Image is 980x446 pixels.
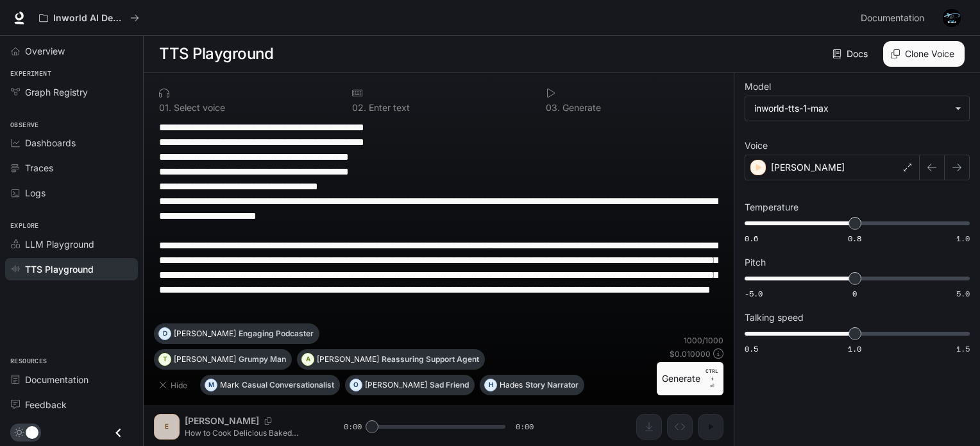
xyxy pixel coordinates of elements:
span: 0.6 [745,233,758,244]
p: 1000 / 1000 [684,335,723,346]
a: TTS Playground [5,258,138,280]
p: Voice [745,141,768,150]
span: Documentation [25,373,89,386]
span: Traces [25,161,53,175]
span: Dashboards [25,136,76,150]
a: Feedback [5,393,138,416]
a: Traces [5,157,138,179]
p: Pitch [745,258,766,267]
p: Engaging Podcaster [239,330,314,338]
p: Temperature [745,203,798,212]
div: O [350,375,362,395]
button: O[PERSON_NAME]Sad Friend [345,375,475,395]
a: Docs [830,41,873,67]
div: H [485,375,496,395]
div: A [302,349,314,370]
p: Casual Conversationalist [242,381,334,389]
p: Generate [560,103,601,112]
p: Story Narrator [525,381,579,389]
span: 0.8 [848,233,861,244]
div: inworld-tts-1-max [754,102,949,115]
button: User avatar [939,5,965,31]
p: 0 2 . [352,103,366,112]
span: Graph Registry [25,85,88,99]
span: Dark mode toggle [26,425,38,439]
button: Hide [154,375,195,395]
a: LLM Playground [5,233,138,255]
img: User avatar [943,9,961,27]
span: LLM Playground [25,237,94,251]
a: Documentation [5,368,138,391]
span: 5.0 [956,288,970,299]
p: Grumpy Man [239,356,286,363]
p: Mark [220,381,239,389]
p: Enter text [366,103,410,112]
p: Talking speed [745,313,804,322]
span: Documentation [861,10,924,26]
span: 0 [852,288,857,299]
a: Logs [5,182,138,204]
p: Sad Friend [430,381,469,389]
p: [PERSON_NAME] [317,356,379,363]
a: Graph Registry [5,81,138,103]
p: 0 1 . [159,103,171,112]
p: [PERSON_NAME] [365,381,427,389]
span: Overview [25,44,65,58]
span: TTS Playground [25,262,94,276]
button: D[PERSON_NAME]Engaging Podcaster [154,323,319,344]
button: Clone Voice [883,41,965,67]
button: All workspaces [33,5,145,31]
p: ⏎ [705,367,718,390]
button: Close drawer [104,420,133,446]
p: 0 3 . [546,103,560,112]
p: [PERSON_NAME] [771,161,845,174]
div: inworld-tts-1-max [745,96,969,121]
button: MMarkCasual Conversationalist [200,375,340,395]
p: [PERSON_NAME] [174,330,236,338]
div: D [159,323,171,344]
span: 1.5 [956,343,970,354]
p: $ 0.010000 [670,348,711,359]
h1: TTS Playground [159,41,273,67]
p: Inworld AI Demos [53,13,125,24]
a: Dashboards [5,132,138,154]
span: Feedback [25,398,67,411]
button: T[PERSON_NAME]Grumpy Man [154,349,292,370]
p: Model [745,82,771,91]
a: Overview [5,40,138,62]
button: GenerateCTRL +⏎ [657,362,723,395]
button: HHadesStory Narrator [480,375,584,395]
span: 1.0 [848,343,861,354]
div: M [205,375,217,395]
p: Reassuring Support Agent [382,356,479,363]
p: Hades [500,381,523,389]
span: -5.0 [745,288,763,299]
span: 1.0 [956,233,970,244]
span: 0.5 [745,343,758,354]
p: Select voice [171,103,225,112]
p: CTRL + [705,367,718,382]
p: [PERSON_NAME] [174,356,236,363]
span: Logs [25,186,46,200]
a: Documentation [856,5,934,31]
div: T [159,349,171,370]
button: A[PERSON_NAME]Reassuring Support Agent [297,349,485,370]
